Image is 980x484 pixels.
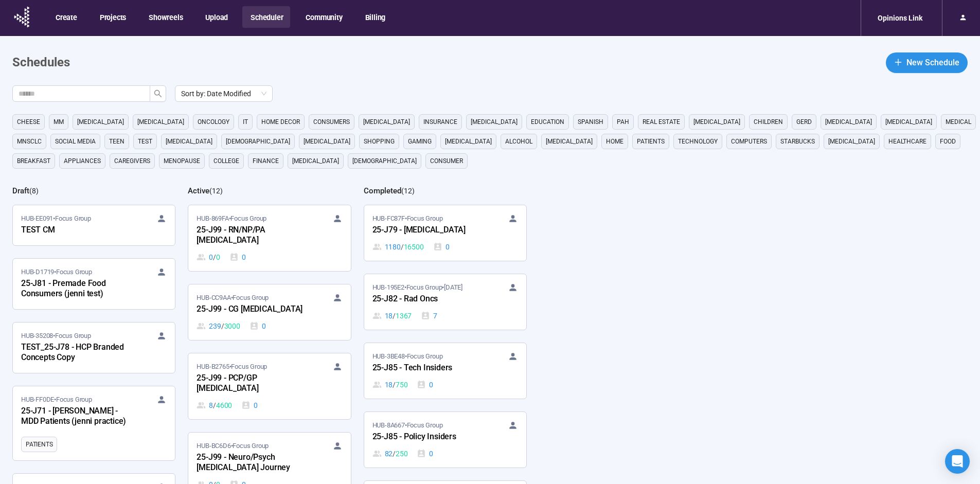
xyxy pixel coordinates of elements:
div: 8 [197,400,232,411]
div: 0 [197,252,220,263]
time: [DATE] [444,283,462,291]
div: 239 [197,320,240,332]
span: [MEDICAL_DATA] [471,117,518,127]
span: consumer [430,156,463,166]
div: 25-J99 - CG [MEDICAL_DATA] [197,303,310,316]
button: Upload [197,6,235,28]
span: HUB-8A667 • Focus Group [372,420,443,431]
span: home [606,136,623,147]
span: [MEDICAL_DATA] [166,136,212,147]
span: 0 [216,252,220,263]
a: HUB-FC87F•Focus Group25-J79 - [MEDICAL_DATA]1180 / 165000 [364,205,526,261]
span: social media [55,136,96,147]
div: Open Intercom Messenger [945,449,970,474]
div: 25-J79 - [MEDICAL_DATA] [372,224,486,237]
span: HUB-CC9AA • Focus Group [197,293,269,303]
span: 250 [396,448,407,459]
div: 25-J81 - Premade Food Consumers (jenni test) [21,277,134,301]
h1: Schedules [12,53,70,73]
span: menopause [164,156,200,166]
button: Scheduler [242,6,290,28]
span: [MEDICAL_DATA] [825,117,872,127]
span: 1367 [396,310,412,321]
div: TEST_25-J78 - HCP Branded Concepts Copy [21,341,134,365]
span: / [213,252,216,263]
div: 25-J99 - RN/NP/PA [MEDICAL_DATA] [197,224,310,247]
span: technology [678,136,718,147]
span: caregivers [114,156,150,166]
span: real estate [643,117,680,127]
div: 82 [372,448,408,459]
h2: Draft [12,186,29,195]
span: home decor [261,117,300,127]
span: 4600 [216,400,232,411]
span: / [393,310,396,321]
button: plusNew Schedule [886,52,968,73]
div: 0 [241,400,258,411]
span: HUB-D1719 • Focus Group [21,267,92,277]
span: 16500 [404,241,424,253]
span: Insurance [423,117,457,127]
div: 1180 [372,241,424,253]
button: Community [297,6,349,28]
span: shopping [364,136,395,147]
a: HUB-B2765•Focus Group25-J99 - PCP/GP [MEDICAL_DATA]8 / 46000 [188,353,350,419]
span: 750 [396,379,407,390]
span: / [393,379,396,390]
span: [DEMOGRAPHIC_DATA] [352,156,417,166]
span: 3000 [224,320,240,332]
div: 0 [417,448,433,459]
span: HUB-195E2 • Focus Group • [372,282,462,293]
span: HUB-B2765 • Focus Group [197,362,267,372]
span: HUB-3BE48 • Focus Group [372,351,443,362]
span: plus [894,58,902,66]
span: HUB-FC87F • Focus Group [372,213,443,224]
span: [MEDICAL_DATA] [137,117,184,127]
span: Test [138,136,152,147]
div: 18 [372,310,412,321]
a: HUB-FF0DE•Focus Group25-J71 - [PERSON_NAME] - MDD Patients (jenni practice)Patients [13,386,175,460]
a: HUB-CC9AA•Focus Group25-J99 - CG [MEDICAL_DATA]239 / 30000 [188,284,350,340]
span: HUB-FF0DE • Focus Group [21,395,92,405]
span: / [221,320,224,332]
span: [MEDICAL_DATA] [828,136,875,147]
span: [MEDICAL_DATA] [77,117,124,127]
span: [DEMOGRAPHIC_DATA] [226,136,290,147]
span: ( 12 ) [401,187,415,195]
span: oncology [198,117,229,127]
a: HUB-8A667•Focus Group25-J85 - Policy Insiders82 / 2500 [364,412,526,468]
span: HUB-35208 • Focus Group [21,331,91,341]
a: HUB-3BE48•Focus Group25-J85 - Tech Insiders18 / 7500 [364,343,526,399]
div: 7 [421,310,437,321]
div: 0 [229,252,246,263]
div: 25-J99 - PCP/GP [MEDICAL_DATA] [197,372,310,396]
div: 0 [250,320,266,332]
span: Spanish [578,117,603,127]
div: 0 [433,241,450,253]
span: children [754,117,783,127]
span: gaming [408,136,432,147]
span: ( 8 ) [29,187,39,195]
div: 25-J99 - Neuro/Psych [MEDICAL_DATA] Journey [197,451,310,475]
span: consumers [313,117,350,127]
button: Billing [357,6,393,28]
div: 18 [372,379,408,390]
span: healthcare [888,136,926,147]
button: Showreels [140,6,190,28]
span: [MEDICAL_DATA] [304,136,350,147]
span: / [393,448,396,459]
span: college [213,156,239,166]
div: Opinions Link [871,8,929,28]
span: [MEDICAL_DATA] [363,117,410,127]
span: [MEDICAL_DATA] [693,117,740,127]
button: search [150,85,166,102]
a: HUB-EE091•Focus GroupTEST CM [13,205,175,245]
a: HUB-35208•Focus GroupTEST_25-J78 - HCP Branded Concepts Copy [13,322,175,373]
span: it [243,117,248,127]
button: Projects [92,6,133,28]
button: Create [47,6,84,28]
div: TEST CM [21,224,134,237]
span: mnsclc [17,136,42,147]
span: [MEDICAL_DATA] [292,156,339,166]
span: search [154,89,162,98]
